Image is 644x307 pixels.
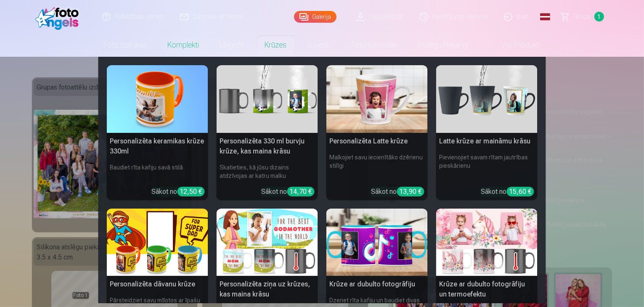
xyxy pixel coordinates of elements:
h5: Personalizēta Latte krūze [326,133,428,150]
img: Personalizēta ziņa uz krūzes, kas maina krāsu [217,209,318,276]
img: Personalizēta 330 ml burvju krūze, kas maina krāsu [217,65,318,133]
div: Sākot no [371,187,424,197]
img: /fa1 [35,3,83,30]
h6: Pievienojiet savam rītam jautrības pieskārienu [436,150,538,183]
span: Grozs [574,12,591,22]
a: Galerija [294,11,337,23]
a: Suvenīri [297,33,342,57]
div: Sākot no [152,187,205,197]
img: Personalizēta dāvanu krūze [107,209,208,276]
a: Krūzes [255,33,297,57]
div: 14,70 € [287,187,315,196]
a: Personalizēta 330 ml burvju krūze, kas maina krāsuPersonalizēta 330 ml burvju krūze, kas maina kr... [217,65,318,200]
h5: Personalizēta 330 ml burvju krūze, kas maina krāsu [217,133,318,160]
h6: Baudiet rīta kafiju savā stilā [107,160,208,183]
a: Personalizēta keramikas krūze 330mlPersonalizēta keramikas krūze 330mlBaudiet rīta kafiju savā st... [107,65,208,200]
div: 13,90 € [397,187,424,196]
div: Sākot no [262,187,315,197]
div: Sākot no [481,187,534,197]
span: 1 [594,12,604,21]
img: Krūze ar dubulto fotogrāfiju [326,209,428,276]
h5: Latte krūze ar maināmu krāsu [436,133,538,150]
a: Magnēti [209,33,255,57]
h6: Malkojiet savu iecienītāko dzērienu stilīgi [326,150,428,183]
h5: Personalizēta ziņa uz krūzes, kas maina krāsu [217,276,318,303]
a: Foto kalendāri [342,33,408,57]
img: Personalizēta Latte krūze [326,65,428,133]
a: Komplekti [158,33,209,57]
h6: Skatieties, kā jūsu dizains atdzīvojas ar katru malku [217,160,318,183]
a: Foto izdrukas [94,33,158,57]
a: Atslēgu piekariņi [408,33,478,57]
a: Visi produkti [478,33,551,57]
img: Personalizēta keramikas krūze 330ml [107,65,208,133]
div: 12,50 € [178,187,205,196]
h5: Personalizēta dāvanu krūze [107,276,208,293]
img: Krūze ar dubulto fotogrāfiju un termoefektu [436,209,538,276]
a: Latte krūze ar maināmu krāsuLatte krūze ar maināmu krāsuPievienojiet savam rītam jautrības pieskā... [436,65,538,200]
h5: Krūze ar dubulto fotogrāfiju un termoefektu [436,276,538,303]
img: Latte krūze ar maināmu krāsu [436,65,538,133]
a: Personalizēta Latte krūzePersonalizēta Latte krūzeMalkojiet savu iecienītāko dzērienu stilīgiSāko... [326,65,428,200]
h5: Personalizēta keramikas krūze 330ml [107,133,208,160]
div: 15,60 € [507,187,534,196]
h5: Krūze ar dubulto fotogrāfiju [326,276,428,293]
